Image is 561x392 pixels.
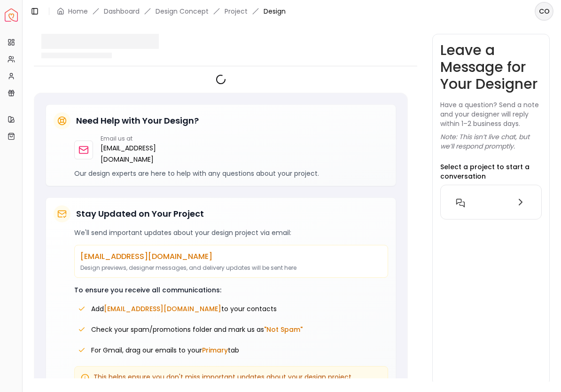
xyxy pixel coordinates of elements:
h5: Stay Updated on Your Project [76,207,204,220]
a: Dashboard [104,7,140,16]
p: Email us at [101,135,156,142]
a: Project [225,7,248,16]
span: "Not Spam" [264,325,303,334]
p: Our design experts are here to help with any questions about your project. [74,169,388,178]
p: Note: This isn’t live chat, but we’ll respond promptly. [440,132,542,151]
span: CO [536,3,553,20]
h5: Need Help with Your Design? [76,114,199,127]
p: To ensure you receive all communications: [74,285,388,295]
span: For Gmail, drag our emails to your tab [91,345,239,355]
nav: breadcrumb [57,7,286,16]
p: [EMAIL_ADDRESS][DOMAIN_NAME] [80,251,382,262]
p: Select a project to start a conversation [440,162,542,181]
a: Spacejoy [5,8,18,22]
p: We'll send important updates about your design project via email: [74,228,388,237]
li: Design Concept [156,7,209,16]
h3: Leave a Message for Your Designer [440,42,542,93]
span: Check your spam/promotions folder and mark us as [91,325,303,334]
span: Design [264,7,286,16]
button: CO [535,2,553,21]
span: Primary [202,345,228,355]
span: Add to your contacts [91,304,277,314]
p: Have a question? Send a note and your designer will reply within 1–2 business days. [440,100,542,128]
span: [EMAIL_ADDRESS][DOMAIN_NAME] [104,304,221,314]
img: Spacejoy Logo [5,8,18,22]
p: Design previews, designer messages, and delivery updates will be sent here [80,264,382,272]
span: This helps ensure you don't miss important updates about your design project. [93,372,353,382]
a: Home [68,7,88,16]
a: [EMAIL_ADDRESS][DOMAIN_NAME] [101,142,156,165]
